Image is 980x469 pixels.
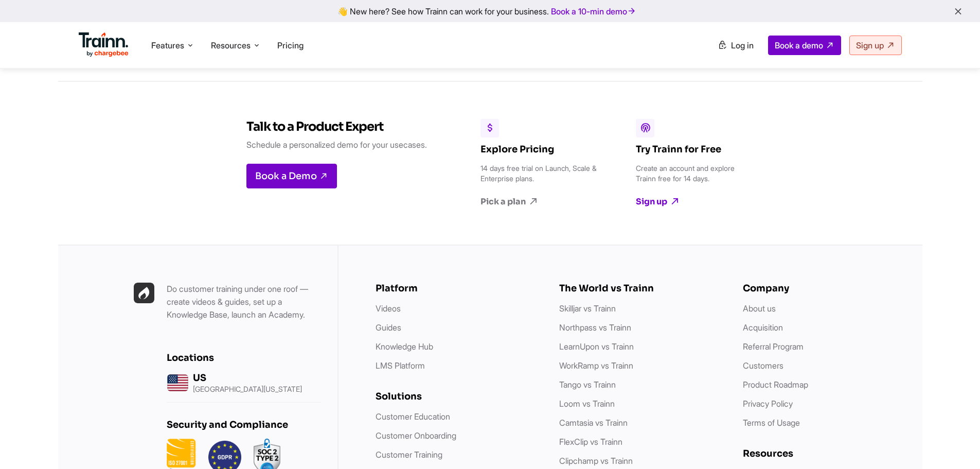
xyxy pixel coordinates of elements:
[480,144,599,155] h3: Explore Pricing
[376,322,401,333] a: Guides
[167,283,321,321] p: Do customer training under one roof — create videos & guides, set up a Knowledge Base, launch an ...
[6,6,974,16] div: 👋 New here? See how Trainn can work for your business.
[743,418,800,428] a: Terms of Usage
[376,341,433,352] a: Knowledge Hub
[246,119,427,134] h3: Talk to a Product Expert
[559,283,722,294] div: The World vs Trainn
[929,420,980,469] iframe: Chat Widget
[559,456,633,466] a: Clipchamp vs Trainn
[167,352,321,363] div: Locations
[376,449,442,460] a: Customer Training
[856,40,884,50] span: Sign up
[636,144,754,155] h3: Try Trainn for Free
[636,196,754,207] a: Sign up
[743,303,776,314] a: About us
[376,283,539,294] div: Platform
[480,196,599,207] a: Pick a plan
[559,360,633,371] a: WorkRamp vs Trainn
[134,283,154,303] img: Trainn | everything under one roof
[743,283,906,294] div: Company
[480,163,599,184] p: 14 days free trial on Launch, Scale & Enterprise plans.
[376,411,450,422] a: Customer Education
[559,322,631,333] a: Northpass vs Trainn
[376,303,401,314] a: Videos
[559,418,628,428] a: Camtasia vs Trainn
[376,430,456,441] a: Customer Onboarding
[559,398,615,409] a: Loom vs Trainn
[636,163,754,184] p: Create an account and explore Trainn free for 14 days.
[775,40,823,50] span: Book a demo
[559,379,616,390] a: Tango vs Trainn
[167,419,321,430] div: Security and Compliance
[743,341,804,352] a: Referral Program
[849,36,902,55] a: Sign up
[559,341,634,352] a: LearnUpon vs Trainn
[211,40,251,51] span: Resources
[193,386,302,393] p: [GEOGRAPHIC_DATA][US_STATE]
[246,164,337,188] a: Book a Demo
[731,40,754,50] span: Log in
[376,391,539,402] div: Solutions
[768,36,841,55] a: Book a demo
[743,398,793,409] a: Privacy Policy
[711,36,760,55] a: Log in
[743,379,808,390] a: Product Roadmap
[743,322,783,333] a: Acquisition
[743,360,783,371] a: Customers
[743,448,906,459] div: Resources
[559,437,622,447] a: FlexClip vs Trainn
[549,4,638,19] a: Book a 10-min demo
[277,40,304,50] a: Pricing
[559,303,616,314] a: Skilljar vs Trainn
[193,372,302,384] div: US
[929,420,980,469] div: Widget de chat
[167,372,189,394] img: us headquarters
[376,360,425,371] a: LMS Platform
[151,40,184,51] span: Features
[79,32,129,57] img: Trainn Logo
[246,138,427,151] p: Schedule a personalized demo for your usecases.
